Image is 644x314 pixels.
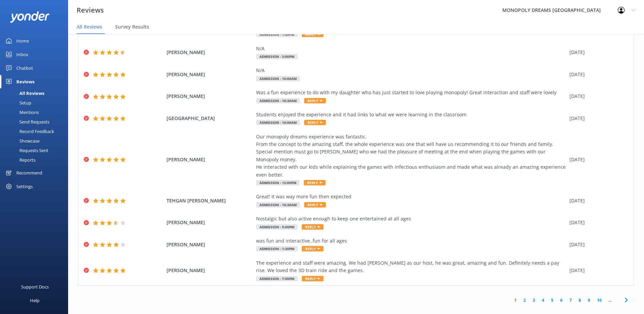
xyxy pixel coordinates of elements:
[4,108,68,117] a: Mentions
[4,146,68,155] a: Requests Sent
[16,34,29,48] div: Home
[256,111,566,118] div: Students enjoyed the experience and it had links to what we were learning in the classroom
[4,136,68,146] a: Showcase
[605,297,615,303] span: ...
[16,48,28,61] div: Inbox
[4,136,40,146] div: Showcase
[16,61,33,75] div: Chatbot
[4,127,54,136] div: Record Feedback
[557,297,566,303] a: 6
[4,127,68,136] a: Record Feedback
[569,156,625,163] div: [DATE]
[256,259,566,275] div: The experience and staff were amazing. We had [PERSON_NAME] as our host, he was great, amazing an...
[4,117,49,127] div: Send Requests
[256,276,298,281] span: Admission - 7:00pm
[167,267,253,274] span: [PERSON_NAME]
[566,297,575,303] a: 7
[256,133,566,179] div: Our monopoly dreams experience was fantastic. From the concept to the amazing staff, the whole ex...
[256,98,300,103] span: Admission - 10:30am
[302,32,324,37] span: Reply
[529,297,538,303] a: 3
[4,88,68,98] a: All Reviews
[256,246,298,251] span: Admission - 1:30pm
[584,297,594,303] a: 9
[256,193,566,200] div: Great! It was way more fun then expected
[569,267,625,274] div: [DATE]
[302,276,324,281] span: Reply
[4,155,35,165] div: Reports
[569,115,625,122] div: [DATE]
[569,197,625,204] div: [DATE]
[256,76,300,81] span: Admission - 10:00am
[256,32,298,37] span: Admission - 1:00pm
[256,54,298,59] span: Admission - 3:00pm
[167,71,253,78] span: [PERSON_NAME]
[256,45,566,52] div: N/A
[302,224,324,230] span: Reply
[575,297,584,303] a: 8
[77,5,104,16] h3: Reviews
[256,202,300,208] span: Admission - 10:30am
[256,180,300,185] span: Admission - 12:00pm
[30,294,40,307] div: Help
[167,49,253,56] span: [PERSON_NAME]
[167,197,253,204] span: TEHGAN [PERSON_NAME]
[77,23,102,30] span: All Reviews
[569,93,625,100] div: [DATE]
[548,297,557,303] a: 5
[256,67,566,74] div: N/A
[256,237,566,245] div: was fun and interactive..fun for all ages
[256,120,300,125] span: Admission - 10:00am
[304,180,326,185] span: Reply
[304,98,326,103] span: Reply
[302,246,324,251] span: Reply
[167,219,253,226] span: [PERSON_NAME]
[511,297,520,303] a: 1
[569,219,625,226] div: [DATE]
[569,71,625,78] div: [DATE]
[256,89,566,96] div: Was a fun experience to do with my daughter who has just started to love playing monopoly! Great ...
[167,115,253,122] span: [GEOGRAPHIC_DATA]
[4,98,31,108] div: Setup
[10,11,49,22] img: yonder-white-logo.png
[4,155,68,165] a: Reports
[520,297,529,303] a: 2
[4,108,39,117] div: Mentions
[16,180,33,193] div: Settings
[21,280,49,294] div: Support Docs
[304,202,326,208] span: Reply
[167,93,253,100] span: [PERSON_NAME]
[304,120,326,125] span: Reply
[167,241,253,248] span: [PERSON_NAME]
[4,117,68,127] a: Send Requests
[569,241,625,248] div: [DATE]
[594,297,605,303] a: 10
[167,156,253,163] span: [PERSON_NAME]
[4,88,44,98] div: All Reviews
[256,224,298,230] span: Admission - 5:00pm
[538,297,548,303] a: 4
[16,166,42,180] div: Recommend
[569,49,625,56] div: [DATE]
[16,75,34,88] div: Reviews
[256,215,566,222] div: Nostalgic but also active enough to keep one entertained at all ages
[4,98,68,108] a: Setup
[115,23,149,30] span: Survey Results
[4,146,48,155] div: Requests Sent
